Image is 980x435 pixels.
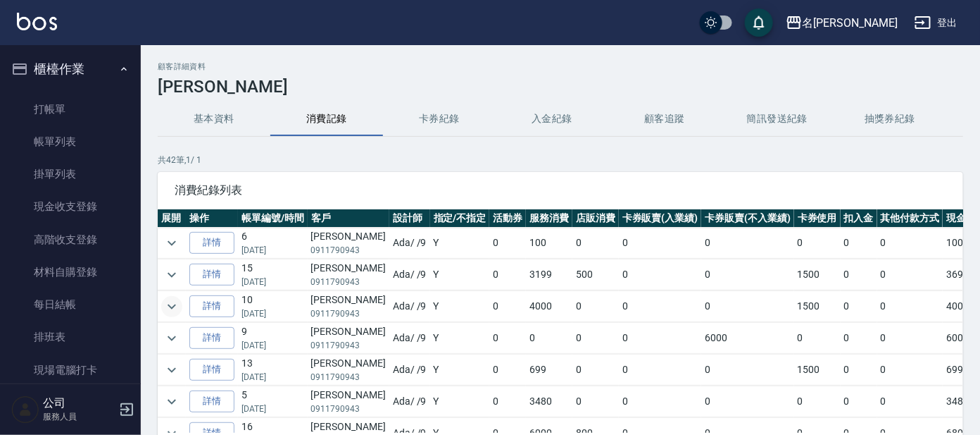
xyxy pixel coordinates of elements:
[238,228,308,259] td: 6
[308,386,389,417] td: [PERSON_NAME]
[572,291,619,322] td: 0
[389,355,430,386] td: Ada / /9
[489,291,526,322] td: 0
[383,102,496,136] button: 卡券紀錄
[794,228,841,259] td: 0
[241,339,304,352] p: [DATE]
[721,102,834,136] button: 簡訊發送紀錄
[311,276,386,288] p: 0911790943
[780,8,903,37] button: 名[PERSON_NAME]
[241,244,304,257] p: [DATE]
[526,355,572,386] td: 699
[489,209,526,228] th: 活動券
[430,228,490,259] td: Y
[841,355,877,386] td: 0
[701,291,794,322] td: 0
[238,209,308,228] th: 帳單編號/時間
[877,228,943,259] td: 0
[189,264,234,286] a: 詳情
[308,259,389,290] td: [PERSON_NAME]
[489,323,526,354] td: 0
[308,209,389,228] th: 客戶
[701,209,794,228] th: 卡券販賣(不入業績)
[526,386,572,417] td: 3480
[701,228,794,259] td: 0
[6,288,135,321] a: 每日結帳
[238,323,308,354] td: 9
[241,403,304,415] p: [DATE]
[311,339,386,352] p: 0911790943
[11,396,39,424] img: Person
[311,403,386,415] p: 0911790943
[496,102,608,136] button: 入金紀錄
[572,386,619,417] td: 0
[270,102,383,136] button: 消費記錄
[794,209,841,228] th: 卡券使用
[43,396,115,410] h5: 公司
[701,323,794,354] td: 6000
[877,291,943,322] td: 0
[238,355,308,386] td: 13
[161,296,182,317] button: expand row
[489,228,526,259] td: 0
[161,233,182,254] button: expand row
[189,391,234,412] a: 詳情
[161,328,182,349] button: expand row
[241,307,304,320] p: [DATE]
[308,323,389,354] td: [PERSON_NAME]
[526,291,572,322] td: 4000
[189,359,234,381] a: 詳情
[43,410,115,423] p: 服務人員
[526,209,572,228] th: 服務消費
[877,209,943,228] th: 其他付款方式
[619,323,702,354] td: 0
[6,125,135,158] a: 帳單列表
[619,259,702,290] td: 0
[619,386,702,417] td: 0
[241,276,304,288] p: [DATE]
[841,209,877,228] th: 扣入金
[389,259,430,290] td: Ada / /9
[6,158,135,190] a: 掛單列表
[794,259,841,290] td: 1500
[619,209,702,228] th: 卡券販賣(入業績)
[158,102,270,136] button: 基本資料
[526,259,572,290] td: 3199
[389,323,430,354] td: Ada / /9
[158,77,963,97] h3: [PERSON_NAME]
[189,295,234,317] a: 詳情
[161,360,182,381] button: expand row
[841,259,877,290] td: 0
[158,209,186,228] th: 展開
[608,102,721,136] button: 顧客追蹤
[572,355,619,386] td: 0
[6,321,135,353] a: 排班表
[794,355,841,386] td: 1500
[841,323,877,354] td: 0
[701,355,794,386] td: 0
[189,232,234,254] a: 詳情
[311,244,386,257] p: 0911790943
[238,291,308,322] td: 10
[430,386,490,417] td: Y
[6,256,135,288] a: 材料自購登錄
[389,291,430,322] td: Ada / /9
[430,259,490,290] td: Y
[877,386,943,417] td: 0
[745,8,773,37] button: save
[841,386,877,417] td: 0
[6,354,135,386] a: 現場電腦打卡
[238,259,308,290] td: 15
[430,291,490,322] td: Y
[834,102,946,136] button: 抽獎券紀錄
[6,51,135,87] button: 櫃檯作業
[877,355,943,386] td: 0
[308,355,389,386] td: [PERSON_NAME]
[17,13,57,30] img: Logo
[572,209,619,228] th: 店販消費
[238,386,308,417] td: 5
[526,228,572,259] td: 100
[161,391,182,412] button: expand row
[430,209,490,228] th: 指定/不指定
[526,323,572,354] td: 0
